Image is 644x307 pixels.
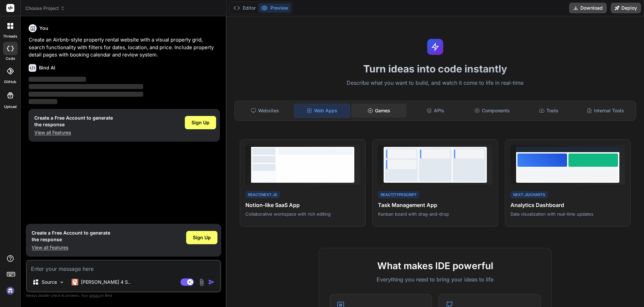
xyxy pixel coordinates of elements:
[465,104,520,118] div: Components
[408,104,463,118] div: APIs
[245,191,280,199] div: React/Next.js
[193,234,211,241] span: Sign Up
[3,34,17,39] label: threads
[72,279,78,285] img: Claude 4 Sonnet
[208,279,215,285] img: icon
[521,104,576,118] div: Tools
[230,79,640,87] p: Describe what you want to build, and watch it come to life in real-time
[81,279,131,285] p: [PERSON_NAME] 4 S..
[237,104,293,118] div: Websites
[378,191,419,199] div: React/TypeScript
[29,36,220,59] p: Create an Airbnb-style property rental website with a visual property grid, search functionality ...
[59,279,65,285] img: Pick Models
[510,191,548,199] div: Next.js/Charts
[245,201,360,209] h4: Notion-like SaaS App
[351,104,407,118] div: Games
[191,119,209,126] span: Sign Up
[39,64,55,71] h6: Bind AI
[330,259,541,273] h2: What makes IDE powerful
[29,92,143,97] span: ‌
[29,77,86,82] span: ‌
[29,99,57,104] span: ‌
[34,115,113,128] h1: Create a Free Account to generate the response
[330,275,541,283] p: Everything you need to bring your ideas to life
[6,56,15,61] label: code
[378,201,492,209] h4: Task Management App
[26,292,221,299] p: Always double-check its answers. Your in Bind
[294,104,350,118] div: Web Apps
[25,5,65,12] span: Choose Project
[245,211,360,217] p: Collaborative workspace with rich editing
[39,25,48,32] h6: You
[32,244,110,251] p: View all Features
[32,230,110,243] h1: Create a Free Account to generate the response
[89,293,101,297] span: privacy
[198,278,205,286] img: attachment
[4,104,17,110] label: Upload
[4,79,16,85] label: GitHub
[29,84,143,89] span: ‌
[42,279,57,285] p: Source
[378,211,492,217] p: Kanban board with drag-and-drop
[231,3,258,13] button: Editor
[5,285,16,296] img: signin
[611,3,641,13] button: Deploy
[569,3,607,13] button: Download
[510,211,625,217] p: Data visualization with real-time updates
[510,201,625,209] h4: Analytics Dashboard
[578,104,633,118] div: Internal Tools
[34,129,113,136] p: View all Features
[230,63,640,75] h1: Turn ideas into code instantly
[258,3,291,13] button: Preview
